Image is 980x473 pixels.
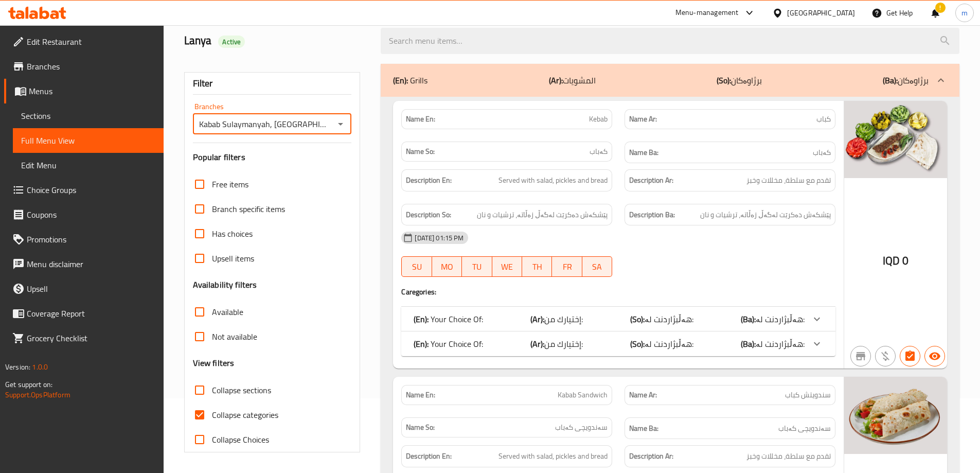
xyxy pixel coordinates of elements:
span: Served with salad, pickles and bread [498,174,608,187]
span: TH [526,259,548,274]
span: هەڵبژاردنت لە: [645,336,693,352]
button: MO [432,256,462,277]
span: Coverage Report [27,307,155,320]
span: Promotions [27,233,155,246]
h2: Lanya [184,33,369,48]
b: (Ba): [741,336,756,352]
div: [GEOGRAPHIC_DATA] [787,7,855,19]
strong: Name So: [406,146,435,157]
a: Menus [4,79,164,103]
strong: Description Ar: [629,450,673,463]
span: Active [218,37,245,47]
strong: Description En: [406,450,452,463]
a: Full Menu View [13,128,164,153]
button: Has choices [900,346,920,366]
span: تقدم مع سلطة، مخللات وخبز [746,450,831,463]
button: Purchased item [875,346,896,366]
span: Kabab Sandwich [558,390,608,400]
input: search [381,28,959,54]
img: Kabab_638918975871751731.jpg [844,101,947,178]
p: برژاوەکان [717,74,762,86]
b: (Ar): [530,336,544,352]
strong: Description Ba: [629,208,675,221]
span: هەڵبژاردنت لە: [756,311,805,327]
span: Sections [21,110,155,122]
p: برژاوەکان [883,74,929,86]
b: (En): [414,311,429,327]
h3: View filters [193,357,235,369]
strong: Name Ar: [629,390,657,400]
a: Edit Menu [13,153,164,178]
a: Edit Restaurant [4,29,164,54]
span: Menu disclaimer [27,258,155,270]
span: کەباب [813,146,831,159]
b: (Ba): [883,73,898,88]
button: Open [333,117,348,131]
button: SU [401,256,432,277]
div: Active [218,36,245,48]
p: Grills [393,74,427,86]
b: (So): [630,311,645,327]
a: Choice Groups [4,178,164,202]
button: TH [522,256,552,277]
span: 0 [902,251,908,271]
a: Promotions [4,227,164,252]
span: m [961,7,968,19]
a: Menu disclaimer [4,252,164,276]
span: Served with salad, pickles and bread [498,450,608,463]
span: إختيارك من: [544,311,583,327]
span: Collapse Choices [212,433,269,446]
span: Collapse sections [212,384,271,396]
span: Upsell [27,283,155,295]
h3: Availability filters [193,279,257,291]
span: سەندویچی کەباب [778,422,831,435]
b: (Ar): [549,73,563,88]
span: Branch specific items [212,203,285,215]
span: Collapse categories [212,409,278,421]
b: (En): [393,73,408,88]
span: Version: [5,360,30,374]
button: TU [462,256,492,277]
span: 1.0.0 [32,360,48,374]
div: (En): Grills(Ar):المشويات(So):برژاوەکان(Ba):برژاوەکان [381,64,959,97]
span: SA [586,259,608,274]
div: Menu-management [675,7,739,19]
b: (Ba): [741,311,756,327]
span: Kebab [589,114,608,125]
strong: Name Ba: [629,146,658,159]
b: (So): [630,336,645,352]
button: WE [492,256,522,277]
span: IQD [883,251,900,271]
a: Coupons [4,202,164,227]
span: هەڵبژاردنت لە: [756,336,805,352]
button: FR [552,256,582,277]
span: Grocery Checklist [27,332,155,344]
b: (En): [414,336,429,352]
span: سندويتش كباب [785,390,831,400]
b: (Ar): [530,311,544,327]
h4: Caregories: [401,287,835,297]
span: Menus [29,85,155,97]
span: پێشکەش دەکرێت لەگەڵ زەڵاتە، ترشیات و نان [477,208,608,221]
span: MO [436,259,458,274]
span: هەڵبژاردنت لە: [645,311,693,327]
a: Grocery Checklist [4,326,164,351]
span: كباب [816,114,831,125]
strong: Name En: [406,114,435,125]
span: WE [496,259,518,274]
span: Get support on: [5,378,52,391]
span: پێشکەش دەکرێت لەگەڵ زەڵاتە، ترشیات و نان [700,208,831,221]
span: Edit Menu [21,159,155,171]
b: (So): [717,73,731,88]
span: Branches [27,60,155,73]
span: Available [212,306,243,318]
span: سەندویچی کەباب [555,422,608,433]
button: Available [924,346,945,366]
span: Full Menu View [21,134,155,147]
span: Choice Groups [27,184,155,196]
a: Sections [13,103,164,128]
p: المشويات [549,74,596,86]
span: [DATE] 01:15 PM [411,233,468,243]
div: (En): Your Choice Of:(Ar):إختيارك من:(So):هەڵبژاردنت لە:(Ba):هەڵبژاردنت لە: [401,307,835,331]
span: کەباب [590,146,608,157]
